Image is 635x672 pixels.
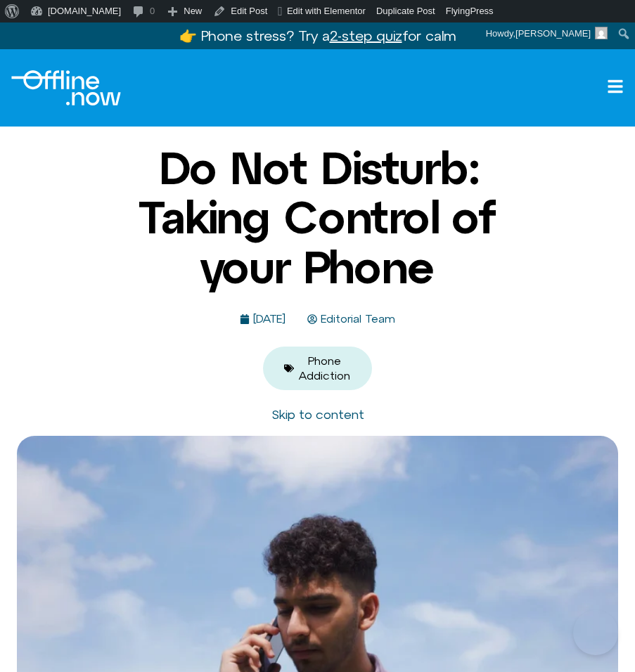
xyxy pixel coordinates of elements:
[253,312,286,325] time: [DATE]
[573,610,618,655] iframe: Botpress
[481,22,613,45] a: Howdy,
[330,27,402,44] u: 2-step quiz
[607,78,624,95] a: Open menu
[299,354,350,382] a: Phone Addiction
[307,313,395,325] a: Editorial Team
[271,407,364,422] a: Skip to content
[240,313,286,325] a: [DATE]
[179,27,456,44] a: 👉 Phone stress? Try a2-step quizfor calm
[100,143,536,292] h1: Do Not Disturb: Taking Control of your Phone
[287,6,366,16] span: Edit with Elementor
[11,70,121,105] div: Logo
[11,70,121,105] img: Offline.Now logo in white. Text of the words offline.now with a line going through the "O"
[317,313,395,325] span: Editorial Team
[515,28,591,39] span: [PERSON_NAME]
